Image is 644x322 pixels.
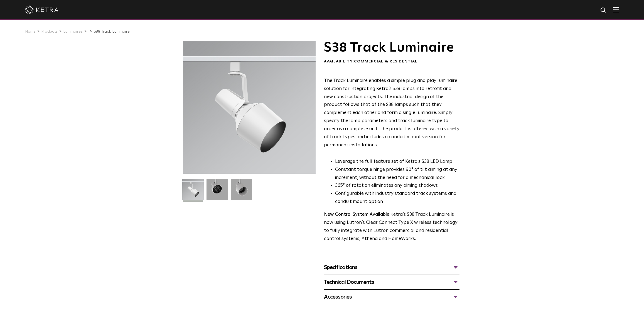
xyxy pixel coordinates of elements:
span: Commercial & Residential [354,59,417,63]
div: Availability: [324,59,459,64]
h1: S38 Track Luminaire [324,41,459,55]
span: The Track Luminaire enables a simple plug and play luminaire solution for integrating Ketra’s S38... [324,78,459,147]
a: Home [25,30,36,33]
p: Ketra’s S38 Track Luminaire is now using Lutron’s Clear Connect Type X wireless technology to ful... [324,211,459,243]
a: Products [41,30,58,33]
img: Hamburger%20Nav.svg [613,7,619,12]
img: 9e3d97bd0cf938513d6e [231,179,252,204]
div: Technical Documents [324,278,459,287]
img: ketra-logo-2019-white [25,6,58,14]
li: Constant torque hinge provides 90° of tilt aiming at any increment, without the need for a mechan... [335,166,459,182]
a: S38 Track Luminaire [94,30,130,33]
strong: New Control System Available: [324,212,390,217]
div: Accessories [324,292,459,301]
li: Configurable with industry standard track systems and conduit mount option [335,190,459,206]
div: Specifications [324,263,459,272]
img: search icon [600,7,607,14]
img: 3b1b0dc7630e9da69e6b [207,179,228,204]
li: 365° of rotation eliminates any aiming shadows [335,182,459,190]
a: Luminaires [63,30,83,33]
li: Leverage the full feature set of Ketra’s S38 LED Lamp [335,158,459,166]
img: S38-Track-Luminaire-2021-Web-Square [182,179,204,204]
